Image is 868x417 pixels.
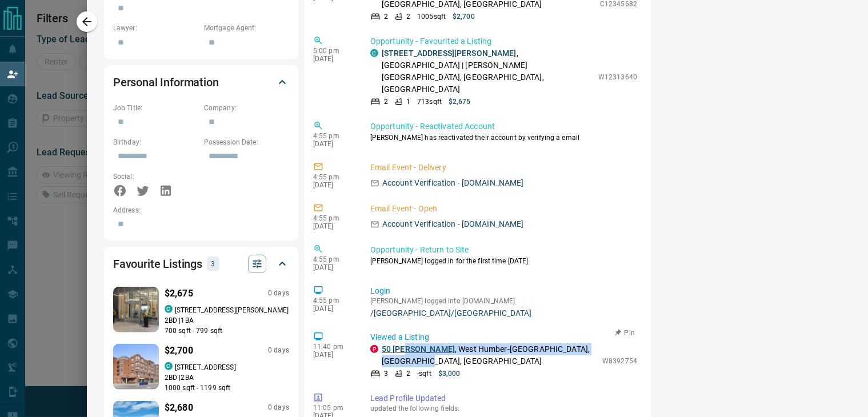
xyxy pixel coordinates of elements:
p: Possession Date: [204,137,289,147]
p: 4:55 pm [313,214,353,222]
a: [STREET_ADDRESS][PERSON_NAME] [382,49,517,58]
p: [DATE] [313,181,353,189]
p: W8392754 [602,356,637,366]
p: Opportunity - Reactivated Account [370,121,637,133]
p: 4:55 pm [313,255,353,263]
p: [STREET_ADDRESS] [175,362,236,372]
p: Account Verification - [DOMAIN_NAME] [382,218,524,230]
p: 11:05 pm [313,404,353,412]
p: Viewed a Listing [370,331,637,343]
p: 1000 sqft - 1199 sqft [165,383,289,393]
p: 3 [384,368,388,379]
p: 3 [210,258,216,270]
p: $2,675 [449,97,471,107]
img: Favourited listing [102,344,171,390]
p: 2 BD | 1 BA [165,315,289,326]
p: Job Title: [113,103,198,113]
p: W12313640 [598,72,637,82]
p: updated the following fields: [370,404,637,412]
a: 50 [PERSON_NAME] [382,344,455,354]
p: $2,700 [453,11,475,22]
p: 2 [384,97,388,107]
p: 4:55 pm [313,296,353,304]
p: 2 [384,11,388,22]
p: 713 sqft [417,97,442,107]
p: [DATE] [313,55,353,63]
p: Login [370,285,637,297]
a: Favourited listing$2,6750 dayscondos.ca[STREET_ADDRESS][PERSON_NAME]2BD |1BA700 sqft - 799 sqft [113,284,289,336]
p: [PERSON_NAME] logged in for the first time [DATE] [370,256,637,266]
h2: Favourite Listings [113,255,202,273]
p: Address: [113,205,289,215]
p: 5:00 pm [313,47,353,55]
p: 1005 sqft [417,11,446,22]
p: [DATE] [313,222,353,230]
p: [STREET_ADDRESS][PERSON_NAME] [175,305,289,315]
p: 700 sqft - 799 sqft [165,326,289,336]
p: 2 [406,11,410,22]
p: Account Verification - [DOMAIN_NAME] [382,177,524,189]
p: Email Event - Delivery [370,162,637,174]
p: $3,000 [438,368,461,379]
div: condos.ca [165,305,173,313]
p: 0 days [268,346,289,355]
div: Favourite Listings3 [113,250,289,278]
p: Lawyer: [113,23,198,33]
p: , [GEOGRAPHIC_DATA] | [PERSON_NAME][GEOGRAPHIC_DATA], [GEOGRAPHIC_DATA], [GEOGRAPHIC_DATA] [382,47,593,95]
a: Favourited listing$2,7000 dayscondos.ca[STREET_ADDRESS]2BD |2BA1000 sqft - 1199 sqft [113,342,289,393]
p: [PERSON_NAME] logged into [DOMAIN_NAME] [370,297,637,305]
p: 2 [406,368,410,379]
p: 11:40 pm [313,343,353,351]
p: [DATE] [313,304,353,312]
div: condos.ca [165,362,173,370]
div: property.ca [370,345,378,353]
p: 1 [406,97,410,107]
a: /[GEOGRAPHIC_DATA]/[GEOGRAPHIC_DATA] [370,308,637,318]
p: Opportunity - Favourited a Listing [370,35,637,47]
p: [PERSON_NAME] has reactivated their account by verifying a email [370,133,637,143]
p: 0 days [268,403,289,412]
p: Birthday: [113,137,198,147]
p: Email Event - Open [370,203,637,215]
p: $2,700 [165,344,193,358]
p: [DATE] [313,263,353,271]
p: [DATE] [313,351,353,359]
div: Personal Information [113,69,289,96]
p: [DATE] [313,140,353,148]
p: - sqft [417,368,431,379]
p: Company: [204,103,289,113]
p: 0 days [268,288,289,298]
p: Lead Profile Updated [370,392,637,404]
p: Opportunity - Return to Site [370,244,637,256]
h2: Personal Information [113,73,219,91]
p: 2 BD | 2 BA [165,372,289,383]
p: Social: [113,171,198,182]
p: Mortgage Agent: [204,23,289,33]
div: condos.ca [370,49,378,57]
button: Pin [609,328,642,338]
img: Favourited listing [102,287,171,332]
p: $2,680 [165,401,193,415]
p: , West Humber-[GEOGRAPHIC_DATA], [GEOGRAPHIC_DATA], [GEOGRAPHIC_DATA] [382,343,597,367]
p: 4:55 pm [313,173,353,181]
p: 4:55 pm [313,132,353,140]
p: $2,675 [165,287,193,300]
